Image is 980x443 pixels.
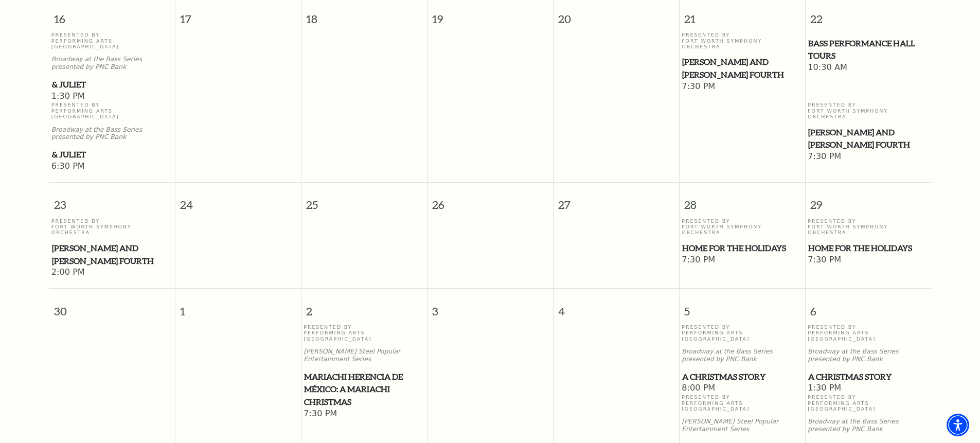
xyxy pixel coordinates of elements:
span: Home for the Holidays [682,242,802,255]
span: 2:00 PM [51,267,172,278]
p: Presented By Performing Arts [GEOGRAPHIC_DATA] [51,32,172,49]
a: Mozart and Mahler's Fourth [682,56,803,81]
span: 2 [301,289,427,324]
p: [PERSON_NAME] Steel Popular Entertainment Series [304,348,424,363]
p: Presented By Fort Worth Symphony Orchestra [51,218,172,236]
span: 3 [427,289,553,324]
span: Bass Performance Hall Tours [808,37,928,62]
span: [PERSON_NAME] and [PERSON_NAME] Fourth [682,56,802,81]
span: 7:30 PM [304,409,424,420]
p: Presented By Performing Arts [GEOGRAPHIC_DATA] [682,324,803,342]
a: Mariachi Herencia de México: A Mariachi Christmas [304,370,424,409]
p: Presented By Performing Arts [GEOGRAPHIC_DATA] [304,324,424,342]
span: 7:30 PM [682,81,803,93]
span: 7:30 PM [808,151,929,163]
p: Broadway at the Bass Series presented by PNC Bank [808,418,929,433]
p: Broadway at the Bass Series presented by PNC Bank [51,56,172,71]
span: 8:00 PM [682,383,803,394]
a: Home for the Holidays [682,242,803,255]
a: Home for the Holidays [808,242,929,255]
span: & Juliet [52,78,172,91]
div: Accessibility Menu [947,414,969,436]
a: A Christmas Story [682,370,803,383]
p: Presented By Fort Worth Symphony Orchestra [808,102,929,119]
span: 1:30 PM [51,91,172,102]
span: 4 [554,289,679,324]
span: 27 [554,183,679,218]
p: Presented By Fort Worth Symphony Orchestra [682,218,803,236]
span: Home for the Holidays [808,242,928,255]
span: 28 [680,183,805,218]
span: 23 [49,183,175,218]
p: Broadway at the Bass Series presented by PNC Bank [682,348,803,363]
span: 5 [680,289,805,324]
span: 7:30 PM [682,255,803,266]
p: Presented By Fort Worth Symphony Orchestra [808,218,929,236]
span: 6:30 PM [51,161,172,172]
span: 1:30 PM [808,383,929,394]
span: 7:30 PM [808,255,929,266]
p: Presented By Performing Arts [GEOGRAPHIC_DATA] [808,394,929,412]
span: [PERSON_NAME] and [PERSON_NAME] Fourth [808,126,928,151]
span: 26 [427,183,553,218]
p: [PERSON_NAME] Steel Popular Entertainment Series [682,418,803,433]
span: 10:30 AM [808,62,929,74]
span: Mariachi Herencia de México: A Mariachi Christmas [304,370,424,409]
span: 1 [175,289,301,324]
p: Presented By Performing Arts [GEOGRAPHIC_DATA] [51,102,172,119]
span: A Christmas Story [682,370,802,383]
a: & Juliet [51,78,172,91]
p: Presented By Fort Worth Symphony Orchestra [682,32,803,49]
p: Broadway at the Bass Series presented by PNC Bank [51,126,172,141]
span: & Juliet [52,148,172,161]
span: 25 [301,183,427,218]
a: Mozart and Mahler's Fourth [808,126,929,151]
a: A Christmas Story [808,370,929,383]
a: & Juliet [51,148,172,161]
a: Bass Performance Hall Tours [808,37,929,62]
span: [PERSON_NAME] and [PERSON_NAME] Fourth [52,242,172,267]
span: 30 [49,289,175,324]
p: Presented By Performing Arts [GEOGRAPHIC_DATA] [682,394,803,412]
span: 6 [806,289,932,324]
p: Presented By Performing Arts [GEOGRAPHIC_DATA] [808,324,929,342]
span: 29 [806,183,932,218]
p: Broadway at the Bass Series presented by PNC Bank [808,348,929,363]
span: 24 [175,183,301,218]
a: Mozart and Mahler's Fourth [51,242,172,267]
span: A Christmas Story [808,370,928,383]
